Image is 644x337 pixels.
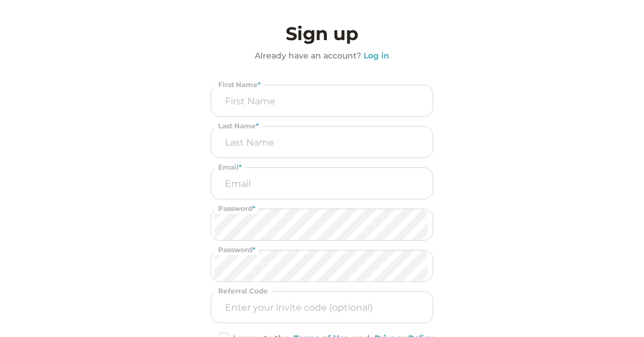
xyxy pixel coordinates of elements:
[215,168,429,199] input: Email
[215,121,262,131] div: Last Name
[215,162,245,173] div: Email
[215,286,271,296] div: Referral Code
[215,80,264,90] div: First Name
[255,50,361,62] div: Already have an account?
[215,85,429,116] input: First Name
[215,203,259,214] div: Password
[215,127,429,158] input: Last Name
[215,245,259,255] div: Password
[211,20,433,48] h3: Sign up
[215,292,429,323] input: Enter your invite code (optional)
[364,50,389,61] strong: Log in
